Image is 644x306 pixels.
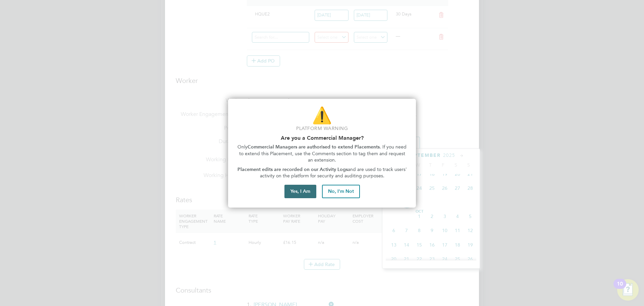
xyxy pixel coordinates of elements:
div: Are you part of the Commercial Team? [228,99,416,208]
p: ⚠️ [236,104,408,127]
strong: Placement edits are recorded on our Activity Logs [237,167,348,172]
span: and are used to track users' activity on the platform for security and auditing purposes. [260,167,408,179]
p: Platform Warning [236,125,408,132]
h2: Are you a Commercial Manager? [236,135,408,141]
span: . If you need to extend this Placement, use the Comments section to tag them and request an exten... [239,144,408,163]
strong: Commercial Managers are authorised to extend Placements [248,144,380,150]
span: Only [237,144,248,150]
button: Yes, I Am [284,185,316,198]
button: No, I'm Not [322,185,360,198]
